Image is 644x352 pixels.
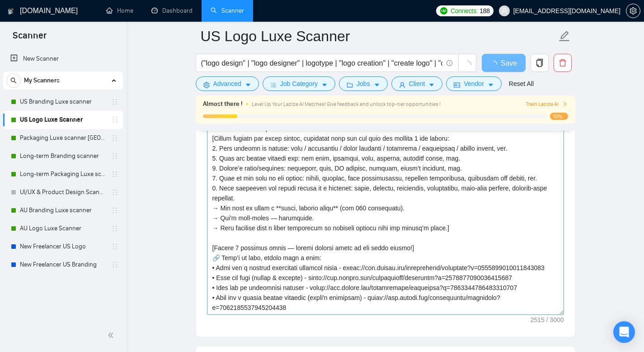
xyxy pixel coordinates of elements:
[270,81,277,88] span: bars
[151,7,193,14] a: dashboardDashboard
[203,81,210,88] span: setting
[613,321,635,343] div: Open Intercom Messenger
[111,207,118,214] span: holder
[626,7,640,14] a: setting
[526,100,568,109] button: Train Laziza AI
[454,81,460,88] span: idcard
[479,6,489,16] span: 188
[501,57,517,69] span: Save
[111,261,118,268] span: holder
[562,101,568,107] span: right
[111,152,118,160] span: holder
[20,165,106,183] a: Long-term Packaging Luxe scanner
[463,61,471,69] span: loading
[111,243,118,250] span: holder
[111,171,118,178] span: holder
[3,50,123,68] li: New Scanner
[559,30,570,42] span: edit
[447,60,452,66] span: info-circle
[213,79,241,89] span: Advanced
[20,183,106,201] a: UI/UX & Product Design Scanner
[409,79,425,89] span: Client
[440,7,447,14] img: upwork-logo.png
[108,331,117,340] span: double-left
[7,77,20,84] span: search
[20,219,106,238] a: AU Logo Luxe Scanner
[24,71,60,90] span: My Scanners
[20,129,106,147] a: Packaging Luxe scanner [GEOGRAPHIC_DATA]
[201,25,557,48] input: Scanner name...
[321,81,328,88] span: caret-down
[207,111,564,315] textarea: Cover letter template:
[211,7,244,14] a: searchScanner
[451,6,478,16] span: Connects:
[20,256,106,274] a: New Freelancer US Branding
[196,76,259,91] button: settingAdvancedcaret-down
[428,81,435,88] span: caret-down
[20,93,106,111] a: US Branding Luxe scanner
[201,57,442,69] input: Search Freelance Jobs...
[482,54,526,72] button: Save
[399,81,405,88] span: user
[347,81,353,88] span: folder
[488,81,494,88] span: caret-down
[20,111,106,129] a: US Logo Luxe Scanner
[391,76,443,91] button: userClientcaret-down
[20,238,106,256] a: New Freelancer US Logo
[550,113,568,120] span: 10%
[111,189,118,196] span: holder
[252,101,441,107] span: Level Up Your Laziza AI Matches! Give feedback and unlock top-tier opportunities !
[111,116,118,124] span: holder
[111,98,118,105] span: holder
[20,201,106,219] a: AU Branding Luxe scanner
[501,8,508,14] span: user
[111,134,118,142] span: holder
[509,79,534,89] a: Reset All
[263,76,335,91] button: barsJob Categorycaret-down
[5,29,54,48] span: Scanner
[490,61,501,68] span: loading
[10,50,116,68] a: New Scanner
[339,76,388,91] button: folderJobscaret-down
[3,71,123,274] li: My Scanners
[554,54,572,72] button: delete
[374,81,380,88] span: caret-down
[446,76,501,91] button: idcardVendorcaret-down
[6,73,21,88] button: search
[531,59,548,67] span: copy
[626,7,640,14] span: setting
[626,4,640,18] button: setting
[280,79,318,89] span: Job Category
[554,59,571,67] span: delete
[464,79,484,89] span: Vendor
[531,54,549,72] button: copy
[106,7,133,14] a: homeHome
[203,99,243,109] span: Almost there !
[111,225,118,232] span: holder
[8,4,14,19] img: logo
[357,79,370,89] span: Jobs
[20,147,106,165] a: Long-term Branding scanner
[245,81,251,88] span: caret-down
